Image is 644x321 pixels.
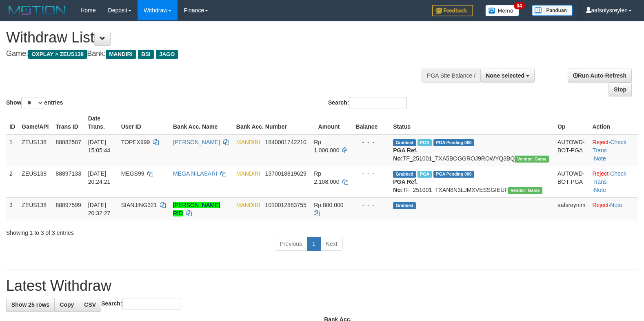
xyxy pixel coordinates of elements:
div: PGA Site Balance / [422,69,480,82]
span: [DATE] 15:05:44 [88,139,111,154]
a: Note [594,187,606,193]
span: Grabbed [393,202,416,209]
div: - - - [355,138,386,146]
img: Button%20Memo.svg [485,5,520,16]
input: Search: [349,97,407,109]
td: ZEUS138 [18,197,52,221]
b: PGA Ref. No: [393,147,417,162]
a: Show 25 rows [6,298,55,312]
span: BSI [138,50,154,59]
span: PGA Pending [433,139,474,146]
span: MANDIRI [236,139,260,145]
span: 88882587 [56,139,81,145]
span: PGA Pending [433,171,474,178]
a: [PERSON_NAME] RID [173,202,220,216]
td: · · [589,134,638,166]
a: MEGA NILASARI [173,170,217,177]
td: TF_251001_TXA5BOGGROJ9ROWYQ3BQ [390,134,554,166]
span: Grabbed [393,139,416,146]
span: MANDIRI [106,50,136,59]
b: PGA Ref. No: [393,178,417,193]
th: Bank Acc. Name: activate to sort column ascending [170,111,233,134]
span: None selected [486,72,524,79]
span: Show 25 rows [11,301,49,308]
span: MEGS99 [121,170,144,177]
a: Reject [592,202,608,208]
a: CSV [79,298,101,312]
a: Check Trans [592,139,626,154]
td: aafsreynim [554,197,589,221]
td: AUTOWD-BOT-PGA [554,134,589,166]
span: 34 [514,2,525,9]
img: panduan.png [532,5,573,16]
span: Copy [60,301,74,308]
input: Search: [122,298,180,310]
a: Check Trans [592,170,626,185]
span: OXPLAY > ZEUS138 [28,50,87,59]
td: · [589,197,638,221]
span: Marked by aafnoeunsreypich [417,139,432,146]
select: Showentries [21,97,44,109]
span: 88897133 [56,170,81,177]
a: Reject [592,170,608,177]
label: Search: [328,97,407,109]
a: Previous [275,237,307,251]
th: ID [6,111,18,134]
h1: Latest Withdraw [6,278,638,294]
span: Vendor URL: https://trx31.1velocity.biz [515,156,549,163]
span: MANDIRI [236,202,260,208]
img: Feedback.jpg [432,5,473,16]
div: - - - [355,169,386,178]
span: Grabbed [393,171,416,178]
span: Copy 1370018819629 to clipboard [265,170,306,177]
div: - - - [355,201,386,209]
a: [PERSON_NAME] [173,139,220,145]
a: Next [320,237,343,251]
button: None selected [480,69,535,82]
td: TF_251001_TXAN8N3LJMXVESSGIEUF [390,166,554,197]
h4: Game: Bank: [6,50,421,58]
th: Bank Acc. Number: activate to sort column ascending [233,111,311,134]
span: 88897599 [56,202,81,208]
th: Balance [352,111,390,134]
a: Reject [592,139,608,145]
label: Show entries [6,97,63,109]
span: Copy 1010012883755 to clipboard [265,202,306,208]
span: Rp 2.108.000 [314,170,339,185]
th: Status [390,111,554,134]
th: Trans ID: activate to sort column ascending [53,111,85,134]
a: Copy [54,298,79,312]
span: [DATE] 20:24:21 [88,170,111,185]
th: Action [589,111,638,134]
a: Stop [608,82,632,96]
span: CSV [84,301,96,308]
span: TOPEX999 [121,139,150,145]
div: Showing 1 to 3 of 3 entries [6,229,262,237]
td: AUTOWD-BOT-PGA [554,166,589,197]
th: Game/API: activate to sort column ascending [18,111,52,134]
th: Date Trans.: activate to sort column descending [85,111,118,134]
td: ZEUS138 [18,134,52,166]
span: SIANJING321 [121,202,157,208]
td: 3 [6,197,18,221]
th: Op: activate to sort column ascending [554,111,589,134]
th: Amount: activate to sort column ascending [311,111,352,134]
span: MANDIRI [236,170,260,177]
span: Rp 800.000 [314,202,343,208]
td: 2 [6,166,18,197]
img: MOTION_logo.png [6,4,68,16]
td: ZEUS138 [18,166,52,197]
a: Run Auto-Refresh [568,69,632,82]
span: JAGO [156,50,178,59]
span: Vendor URL: https://trx31.1velocity.biz [508,187,542,194]
span: Marked by aafsolysreylen [417,171,432,178]
a: 1 [307,237,321,251]
td: 1 [6,134,18,166]
a: Note [610,202,622,208]
h1: Withdraw List [6,29,421,46]
label: Search: [101,298,180,310]
span: Copy 1840001742210 to clipboard [265,139,306,145]
span: [DATE] 20:32:27 [88,202,111,216]
th: User ID: activate to sort column ascending [118,111,170,134]
td: · · [589,166,638,197]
